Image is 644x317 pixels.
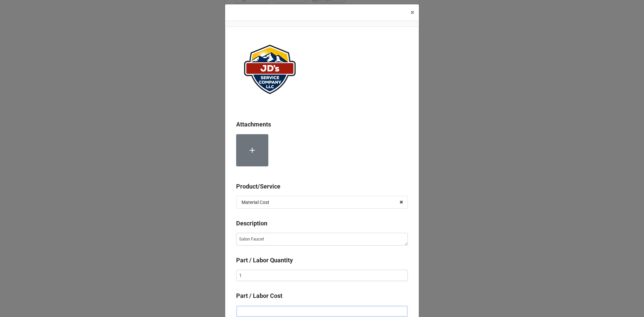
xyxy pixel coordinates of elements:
[236,120,271,129] label: Attachments
[236,233,408,246] textarea: Salon Faucet
[241,200,269,205] div: Material Cost
[236,38,303,101] img: user-attachments%2Flegacy%2Fextension-attachments%2FePqffAuANl%2FJDServiceCoLogo_website.png
[236,219,267,228] label: Description
[236,182,280,191] label: Product/Service
[236,291,282,301] label: Part / Labor Cost
[411,8,414,16] span: ×
[236,256,293,265] label: Part / Labor Quantity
